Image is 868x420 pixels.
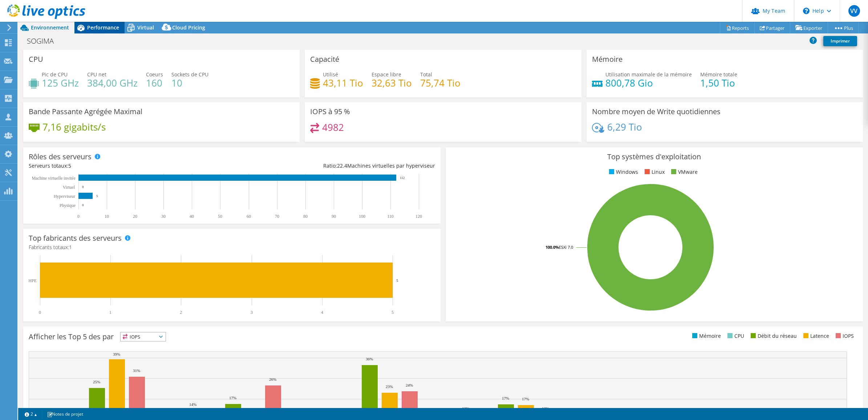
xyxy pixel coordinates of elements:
h4: 75,74 Tio [420,79,461,87]
h3: Rôles des serveurs [29,153,92,161]
tspan: 100.0% [545,244,559,250]
li: Mémoire [690,332,721,340]
text: 4 [321,310,323,315]
span: Virtual [137,24,154,31]
li: IOPS [834,332,854,340]
text: 112 [400,176,405,180]
text: 12% [462,406,469,411]
h1: SOGIMA [24,37,65,45]
li: CPU [726,332,744,340]
text: 110 [387,214,394,219]
li: Latence [802,332,829,340]
h4: 384,00 GHz [87,79,138,87]
h3: Top systèmes d'exploitation [451,153,857,161]
span: Pic de CPU [42,71,68,78]
h3: Capacité [310,55,339,63]
h4: 10 [171,79,208,87]
text: 31% [133,368,140,373]
text: 12% [249,407,256,411]
li: Débit du réseau [749,332,797,340]
text: 90 [332,214,336,219]
text: 23% [386,384,393,389]
text: 0 [77,214,80,219]
tspan: Machine virtuelle invitée [32,176,76,181]
h4: 43,11 Tio [323,79,363,87]
h3: IOPS à 95 % [310,108,350,116]
a: Plus [828,22,859,33]
text: 40 [190,214,194,219]
h4: 160 [146,79,163,87]
li: Linux [643,168,665,176]
span: VV [848,5,860,17]
h3: Top fabricants des serveurs [29,234,122,242]
a: Notes de projet [42,409,88,419]
span: 22.4 [337,162,347,169]
text: 14% [189,402,196,407]
span: Coeurs [146,71,163,78]
span: Total [420,71,432,78]
h4: 4982 [322,123,344,131]
text: 24% [406,383,413,387]
text: 10 [105,214,109,219]
h3: Mémoire [592,55,622,63]
span: Cloud Pricing [172,24,205,31]
a: Imprimer [823,36,857,46]
text: 39% [113,352,120,356]
text: 1 [109,310,111,315]
span: Environnement [31,24,69,31]
text: Virtuel [63,185,75,190]
h3: Nombre moyen de Write quotidiennes [592,108,721,116]
h4: 125 GHz [42,79,79,87]
text: 0 [82,185,84,189]
text: 36% [366,357,373,361]
tspan: ESXi 7.0 [559,244,573,250]
div: Ratio: Machines virtuelles par hyperviseur [232,162,435,170]
text: 5 [392,310,394,315]
span: 1 [69,244,72,251]
a: 2 [20,409,42,419]
li: Windows [607,168,638,176]
text: 50 [218,214,222,219]
h4: 32,63 Tio [372,79,412,87]
text: 17% [522,397,529,401]
text: 0 [82,203,84,207]
h3: CPU [29,55,43,63]
svg: \n [803,8,810,14]
span: 5 [68,162,71,169]
h4: 1,50 Tio [700,79,737,87]
a: Exporter [790,22,828,33]
span: Espace libre [372,71,401,78]
h4: Fabricants totaux: [29,243,435,251]
span: Performance [87,24,119,31]
span: Sockets de CPU [171,71,208,78]
span: Utilisation maximale de la mémoire [605,71,692,78]
text: 17% [229,396,236,400]
text: 20 [133,214,137,219]
h4: 7,16 gigabits/s [42,123,106,131]
span: CPU net [87,71,106,78]
div: Serveurs totaux: [29,162,232,170]
text: HPE [28,278,37,283]
text: 0 [39,310,41,315]
text: Physique [60,203,76,208]
text: 26% [269,377,276,381]
text: Hyperviseur [54,194,75,199]
h4: 6,29 Tio [607,123,642,131]
a: Partager [754,22,790,33]
h3: Bande Passante Agrégée Maximal [29,108,142,116]
text: 2 [180,310,182,315]
a: Reports [720,22,755,33]
span: IOPS [121,332,166,341]
text: 120 [415,214,422,219]
text: 60 [247,214,251,219]
text: 25% [93,380,100,384]
text: 80 [303,214,308,219]
text: 3 [251,310,253,315]
text: 12% [542,406,549,411]
text: 30 [161,214,166,219]
text: 5 [396,278,398,283]
span: Mémoire totale [700,71,737,78]
span: Utilisé [323,71,338,78]
h4: 800,78 Gio [605,79,692,87]
text: 17% [502,396,509,400]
